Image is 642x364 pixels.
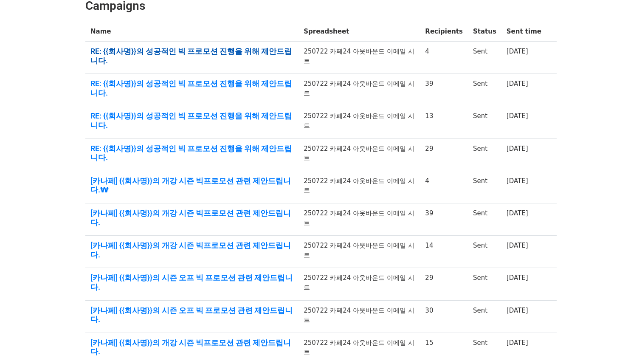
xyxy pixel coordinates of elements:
th: Name [85,22,298,42]
a: RE: {{회사명}}의 성공적인 빅 프로모션 진행을 위해 제안드립니다. [90,144,293,162]
a: [카나페] {{회사명}}의 시즌 오프 빅 프로모션 관련 제안드립니다. [90,306,293,324]
td: Sent [468,106,501,138]
a: RE: {{회사명}}의 성공적인 빅 프로모션 진행을 위해 제안드립니다. [90,111,293,130]
td: 250722 카페24 아웃바운드 이메일 시트 [298,268,420,300]
a: [카나페] {{회사명}}의 개강 시즌 빅프로모션 관련 제안드립니다. [90,209,293,227]
td: Sent [468,203,501,236]
a: [카나페] {{회사명}}의 개강 시즌 빅프로모션 관련 제안드립니다. [90,338,293,356]
th: Spreadsheet [298,22,420,42]
a: RE: {{회사명}}의 성공적인 빅 프로모션 진행을 위해 제안드립니다. [90,79,293,97]
td: Sent [468,300,501,333]
td: 30 [420,300,468,333]
a: [카나페] {{회사명}}의 개강 시즌 빅프로모션 관련 제안드립니다. [90,241,293,259]
td: 250722 카페24 아웃바운드 이메일 시트 [298,106,420,138]
a: [DATE] [507,48,528,55]
td: 250722 카페24 아웃바운드 이메일 시트 [298,300,420,333]
td: Sent [468,236,501,268]
td: 250722 카페24 아웃바운드 이메일 시트 [298,42,420,74]
td: 14 [420,236,468,268]
th: Status [468,22,501,42]
td: Sent [468,138,501,171]
td: 39 [420,203,468,236]
td: 250722 카페24 아웃바운드 이메일 시트 [298,203,420,236]
td: Sent [468,268,501,300]
a: [DATE] [507,274,528,282]
td: 250722 카페24 아웃바운드 이메일 시트 [298,171,420,203]
a: [DATE] [507,112,528,120]
th: Recipients [420,22,468,42]
td: 250722 카페24 아웃바운드 이메일 시트 [298,138,420,171]
td: 250722 카페24 아웃바운드 이메일 시트 [298,236,420,268]
td: Sent [468,42,501,74]
a: [DATE] [507,177,528,185]
td: 250722 카페24 아웃바운드 이메일 시트 [298,74,420,106]
a: [DATE] [507,209,528,217]
td: 13 [420,106,468,138]
a: [카나페] {{회사명}}의 개강 시즌 빅프로모션 관련 제안드립니다.₩ [90,176,293,195]
iframe: Chat Widget [600,323,642,364]
a: [DATE] [507,307,528,314]
td: Sent [468,74,501,106]
td: 29 [420,138,468,171]
td: Sent [468,171,501,203]
td: 4 [420,171,468,203]
td: 29 [420,268,468,300]
a: [DATE] [507,242,528,249]
td: 4 [420,42,468,74]
a: RE: {{회사명}}의 성공적인 빅 프로모션 진행을 위해 제안드립니다. [90,47,293,65]
a: [DATE] [507,339,528,347]
th: Sent time [501,22,546,42]
td: 39 [420,74,468,106]
a: [DATE] [507,145,528,152]
a: [DATE] [507,80,528,87]
a: [카나페] {{회사명}}의 시즌 오프 빅 프로모션 관련 제안드립니다. [90,273,293,291]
